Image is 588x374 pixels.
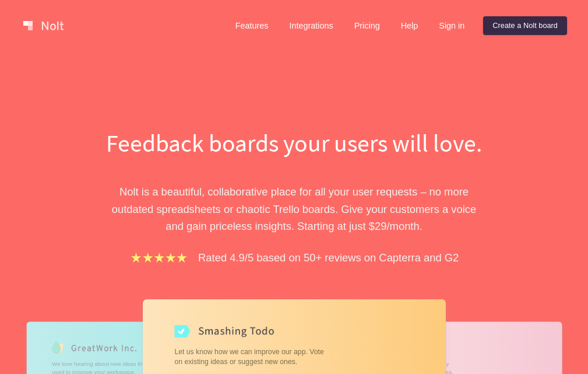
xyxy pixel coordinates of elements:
a: Features [226,16,278,35]
p: Nolt is a beautiful, collaborative place for all your user requests – no more outdated spreadshee... [93,183,495,235]
img: stars.b067e34983.png [129,251,189,264]
a: Pricing [345,16,389,35]
h1: Feedback boards your users will love. [93,126,495,160]
p: Rated 4.9/5 based on 50+ reviews on Capterra and G2 [198,249,459,266]
a: Help [392,16,428,35]
a: Sign in [429,16,474,35]
a: Integrations [280,16,342,35]
a: Create a Nolt board [483,16,567,35]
